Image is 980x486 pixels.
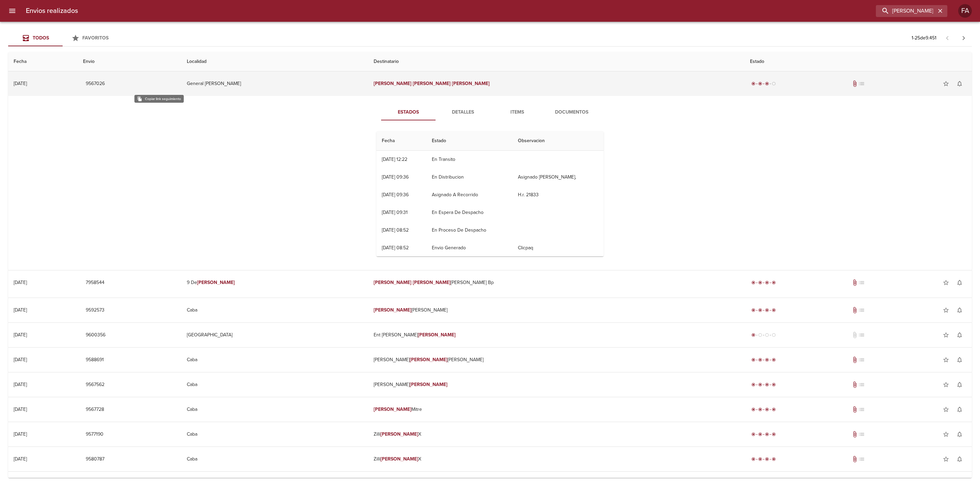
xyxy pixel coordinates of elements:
[86,306,104,315] span: 9592573
[851,381,858,388] span: Tiene documentos adjuntos
[956,431,963,438] span: notifications_none
[440,108,486,117] span: Detalles
[858,456,865,463] span: No tiene pedido asociado
[382,210,408,215] div: [DATE] 09:31
[14,456,27,462] div: [DATE]
[765,407,769,412] span: radio_button_checked
[512,168,604,186] td: Asignado [PERSON_NAME],
[368,372,745,397] td: [PERSON_NAME]
[368,348,745,372] td: [PERSON_NAME] [PERSON_NAME]
[956,80,963,87] span: notifications_none
[772,281,776,285] span: radio_button_checked
[426,186,513,204] td: Asignado A Recorrido
[956,332,963,338] span: notifications_none
[86,381,104,389] span: 9567562
[512,131,604,151] th: Observacion
[181,422,368,447] td: Caba
[83,428,106,441] button: 9577190
[14,280,27,285] div: [DATE]
[4,3,20,19] button: menu
[86,80,105,88] span: 9567026
[83,329,108,341] button: 9600356
[83,276,107,289] button: 7958544
[181,71,368,96] td: General [PERSON_NAME]
[26,5,78,16] h6: Envios realizados
[750,332,777,338] div: Generado
[418,332,456,338] em: [PERSON_NAME]
[772,82,776,86] span: radio_button_unchecked
[758,457,762,461] span: radio_button_checked
[86,455,104,464] span: 9580787
[765,308,769,312] span: radio_button_checked
[382,227,409,233] div: [DATE] 08:52
[368,323,745,347] td: Ent [PERSON_NAME]
[772,308,776,312] span: radio_button_checked
[83,379,107,391] button: 9567562
[750,431,777,438] div: Entregado
[956,279,963,286] span: notifications_none
[858,307,865,314] span: No tiene pedido asociado
[765,82,769,86] span: radio_button_checked
[851,356,858,363] span: Tiene documentos adjuntos
[86,279,104,287] span: 7958544
[751,308,755,312] span: radio_button_checked
[413,81,451,86] em: [PERSON_NAME]
[758,432,762,436] span: radio_button_checked
[955,30,972,46] span: Pagina siguiente
[549,108,595,117] span: Documentos
[772,457,776,461] span: radio_button_checked
[83,78,108,90] button: 9567026
[858,80,865,87] span: No tiene pedido asociado
[368,298,745,322] td: [PERSON_NAME]
[86,430,103,439] span: 9577190
[943,406,949,413] span: star_border
[382,245,409,251] div: [DATE] 08:52
[426,168,513,186] td: En Distribucion
[426,131,513,151] th: Estado
[380,431,418,437] em: [PERSON_NAME]
[765,383,769,387] span: radio_button_checked
[943,356,949,363] span: star_border
[368,447,745,471] td: Zilli X
[750,307,777,314] div: Entregado
[376,131,604,257] table: Tabla de seguimiento
[851,279,858,286] span: Tiene documentos adjuntos
[912,35,936,41] p: 1 - 25 de 9.451
[382,192,409,198] div: [DATE] 09:36
[758,281,762,285] span: radio_button_checked
[851,431,858,438] span: Tiene documentos adjuntos
[858,356,865,363] span: No tiene pedido asociado
[772,432,776,436] span: radio_button_checked
[512,186,604,204] td: H.r. 21833
[758,383,762,387] span: radio_button_checked
[426,221,513,239] td: En Proceso De Despacho
[181,372,368,397] td: Caba
[751,432,755,436] span: radio_button_checked
[953,276,966,289] button: Activar notificaciones
[939,77,953,90] button: Agregar a favoritos
[14,382,27,387] div: [DATE]
[956,356,963,363] span: notifications_none
[939,428,953,441] button: Agregar a favoritos
[758,333,762,337] span: radio_button_unchecked
[181,298,368,322] td: Caba
[943,279,949,286] span: star_border
[758,82,762,86] span: radio_button_checked
[14,332,27,338] div: [DATE]
[33,35,49,41] span: Todos
[368,52,745,71] th: Destinatario
[953,403,966,416] button: Activar notificaciones
[953,328,966,342] button: Activar notificaciones
[197,280,235,285] em: [PERSON_NAME]
[751,82,755,86] span: radio_button_checked
[83,453,107,466] button: 9580787
[368,397,745,422] td: Mitre
[8,30,117,46] div: Tabs Envios
[953,378,966,391] button: Activar notificaciones
[382,156,407,162] div: [DATE] 12:22
[382,174,409,180] div: [DATE] 09:36
[958,4,972,18] div: FA
[851,80,858,87] span: Tiene documentos adjuntos
[939,452,953,466] button: Agregar a favoritos
[851,456,858,463] span: Tiene documentos adjuntos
